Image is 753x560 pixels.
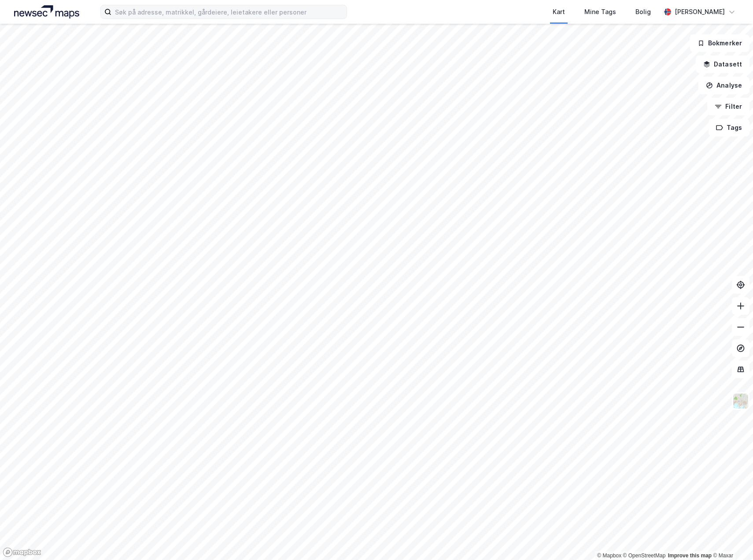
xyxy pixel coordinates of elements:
[597,553,621,559] a: Mapbox
[584,7,616,17] div: Mine Tags
[668,553,712,559] a: Improve this map
[709,119,749,136] button: Tags
[3,547,41,557] a: Mapbox homepage
[696,55,749,73] button: Datasett
[635,7,651,17] div: Bolig
[698,77,749,94] button: Analyse
[707,98,749,115] button: Filter
[111,5,347,18] input: Søk på adresse, matrikkel, gårdeiere, leietakere eller personer
[709,518,753,560] iframe: Chat Widget
[709,518,753,560] div: Kontrollprogram for chat
[553,7,565,17] div: Kart
[14,5,79,18] img: logo.a4113a55bc3d86da70a041830d287a7e.svg
[690,34,749,52] button: Bokmerker
[623,553,666,559] a: OpenStreetMap
[675,7,725,17] div: [PERSON_NAME]
[732,393,749,409] img: Z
